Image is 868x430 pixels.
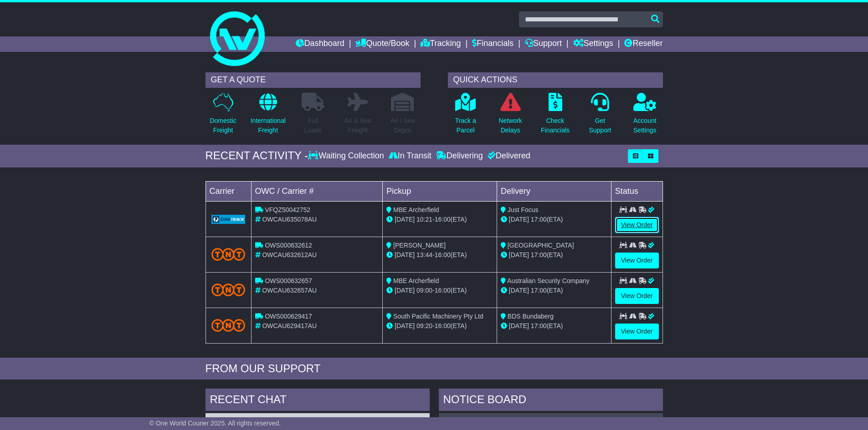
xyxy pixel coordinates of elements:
a: InternationalFreight [250,92,286,140]
span: OWS000632657 [265,277,312,284]
span: 09:00 [416,287,432,294]
td: Pickup [383,181,497,201]
p: Air & Sea Freight [344,116,371,135]
span: [DATE] [395,216,415,223]
div: - (ETA) [386,250,493,260]
span: 16:00 [435,216,451,223]
span: [PERSON_NAME] [393,242,446,249]
div: (ETA) [501,215,607,224]
a: Reseller [624,36,663,52]
span: 17:00 [531,287,547,294]
a: Support [525,36,562,52]
span: OWS000629417 [265,313,312,320]
a: Tracking [421,36,461,52]
span: OWCAU629417AU [262,322,317,329]
span: 16:00 [435,322,451,329]
span: 09:20 [416,322,432,329]
a: Track aParcel [455,92,477,140]
a: GetSupport [588,92,611,140]
div: Delivered [485,151,530,161]
td: Delivery [497,181,611,201]
p: Air / Sea Depot [390,116,415,135]
span: [GEOGRAPHIC_DATA] [508,242,574,249]
a: Settings [573,36,613,52]
p: Account Settings [633,116,657,135]
p: Get Support [589,116,611,135]
span: [DATE] [395,287,415,294]
span: VFQZ50042752 [265,206,310,213]
span: 13:44 [416,251,432,258]
a: View Order [615,253,659,268]
img: TNT_Domestic.png [211,248,246,260]
a: Financials [472,36,514,52]
a: DomesticFreight [209,92,236,140]
div: Delivering [434,151,485,161]
div: GET A QUOTE [205,72,421,88]
div: (ETA) [501,321,607,331]
p: Track a Parcel [455,116,476,135]
span: MBE Archerfield [393,206,439,213]
p: Check Financials [541,116,570,135]
span: 10:21 [416,216,432,223]
span: Australian Security Company [507,277,590,284]
p: Full Loads [302,116,324,135]
span: 17:00 [531,251,547,258]
span: [DATE] [395,322,415,329]
span: [DATE] [509,287,529,294]
img: GetCarrierServiceLogo [211,215,246,224]
span: South Pacific Machinery Pty Ltd [393,313,483,320]
span: [DATE] [509,322,529,329]
div: - (ETA) [386,286,493,295]
a: Dashboard [296,36,344,52]
div: QUICK ACTIONS [448,72,663,88]
p: Domestic Freight [210,116,236,135]
span: © One World Courier 2025. All rights reserved. [149,420,281,427]
span: BDS Bundaberg [508,313,554,320]
span: OWCAU635078AU [262,216,317,223]
span: [DATE] [395,251,415,258]
span: MBE Archerfield [393,277,439,284]
div: RECENT CHAT [205,389,430,413]
span: [DATE] [509,216,529,223]
img: TNT_Domestic.png [211,283,246,296]
a: View Order [615,217,659,233]
span: 16:00 [435,251,451,258]
a: AccountSettings [633,92,657,140]
div: Waiting Collection [308,151,386,161]
div: (ETA) [501,286,607,295]
p: International Freight [251,116,286,135]
a: View Order [615,324,659,339]
span: OWCAU632657AU [262,287,317,294]
div: - (ETA) [386,215,493,224]
div: FROM OUR SUPPORT [205,362,663,375]
div: RECENT ACTIVITY - [205,149,308,162]
div: (ETA) [501,250,607,260]
td: OWC / Carrier # [251,181,383,201]
span: Just Focus [508,206,539,213]
a: NetworkDelays [498,92,522,140]
td: Carrier [205,181,251,201]
span: OWS000632612 [265,242,312,249]
a: CheckFinancials [540,92,570,140]
span: 17:00 [531,322,547,329]
div: - (ETA) [386,321,493,331]
p: Network Delays [498,116,522,135]
span: 16:00 [435,287,451,294]
div: NOTICE BOARD [439,389,663,413]
span: 17:00 [531,216,547,223]
span: OWCAU632612AU [262,251,317,258]
a: Quote/Book [355,36,409,52]
span: [DATE] [509,251,529,258]
div: In Transit [386,151,434,161]
td: Status [611,181,663,201]
img: TNT_Domestic.png [211,319,246,331]
a: View Order [615,288,659,304]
